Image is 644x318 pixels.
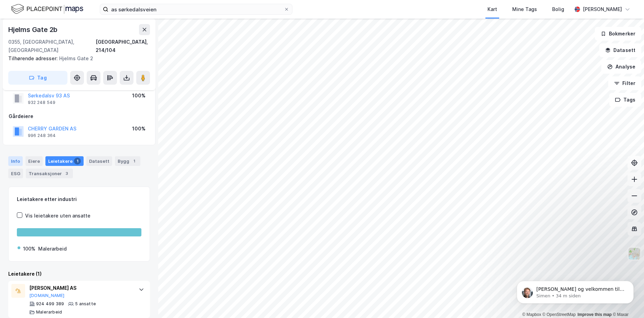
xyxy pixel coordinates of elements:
div: Hjelms Gate 2 [8,54,144,63]
button: Datasett [599,43,641,57]
div: [PERSON_NAME] [583,5,622,13]
span: Tilhørende adresser: [8,55,59,61]
div: 996 248 364 [28,133,56,138]
input: Søk på adresse, matrikkel, gårdeiere, leietakere eller personer [108,4,284,14]
button: Analyse [601,60,641,74]
div: Vis leietakere uten ansatte [25,212,90,220]
div: Gårdeiere [9,112,150,120]
div: Bolig [552,5,564,13]
div: Hjelms Gate 2b [8,24,59,35]
div: Leietakere (1) [8,270,150,278]
div: 100% [132,92,146,100]
div: 0355, [GEOGRAPHIC_DATA], [GEOGRAPHIC_DATA] [8,38,96,54]
div: 924 499 389 [36,301,64,307]
button: Filter [608,76,641,90]
div: [GEOGRAPHIC_DATA], 214/104 [96,38,150,54]
div: 3 [63,170,70,177]
div: ESG [8,169,23,178]
iframe: Intercom notifications melding [506,266,644,315]
div: Eiere [25,156,43,166]
a: OpenStreetMap [543,312,576,317]
div: Bygg [115,156,140,166]
div: Transaksjoner [26,169,73,178]
button: Tags [609,93,641,107]
div: 1 [131,158,138,165]
div: Datasett [86,156,112,166]
div: Malerarbeid [36,309,62,315]
div: Leietakere etter industri [17,195,141,203]
div: [PERSON_NAME] AS [29,284,132,292]
div: 932 248 549 [28,100,55,105]
button: Tag [8,71,67,85]
img: Z [628,247,641,260]
div: 5 ansatte [75,301,96,307]
div: 100% [132,125,146,133]
div: Kart [487,5,497,13]
div: Mine Tags [512,5,537,13]
a: Improve this map [578,312,612,317]
button: Bokmerker [595,27,641,41]
a: Mapbox [522,312,541,317]
div: Info [8,156,23,166]
div: 1 [74,158,81,165]
div: Malerarbeid [38,245,67,253]
img: logo.f888ab2527a4732fd821a326f86c7f29.svg [11,3,83,15]
button: [DOMAIN_NAME] [29,293,65,298]
div: 100% [23,245,35,253]
div: Leietakere [45,156,84,166]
